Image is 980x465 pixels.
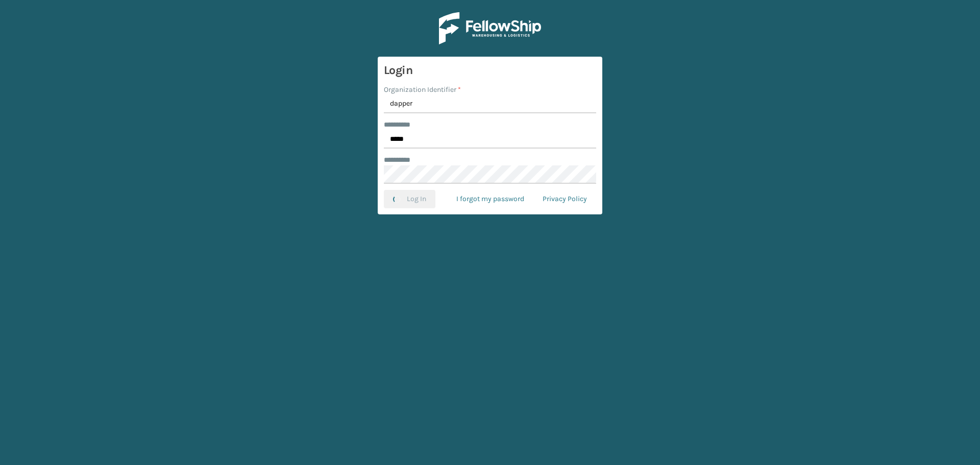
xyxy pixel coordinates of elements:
[384,63,596,78] h3: Login
[384,190,435,208] button: Log In
[384,84,461,95] label: Organization Identifier
[439,12,541,44] img: Logo
[533,190,596,208] a: Privacy Policy
[447,190,533,208] a: I forgot my password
